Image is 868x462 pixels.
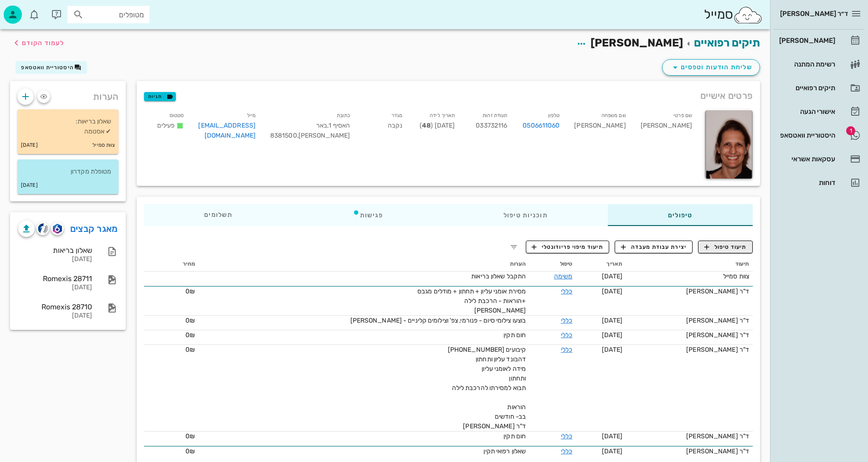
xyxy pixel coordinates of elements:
[576,257,626,272] th: תאריך
[21,64,74,71] span: היסטוריית וואטסאפ
[36,222,49,235] button: cliniview logo
[483,113,507,118] small: תעודת זהות
[670,62,752,73] span: שליחת הודעות וטפסים
[144,257,198,272] th: מחיר
[185,287,195,295] span: 0₪
[27,7,32,13] span: תג
[630,287,749,296] div: ד"ר [PERSON_NAME]
[561,447,572,455] a: כללי
[18,274,92,283] div: Romexis 28711
[608,204,753,226] div: טיפולים
[503,331,526,339] span: חום תקין
[673,113,692,118] small: שם פרטי
[532,243,603,251] span: תיעוד מיפוי פריודונטלי
[602,346,622,354] span: [DATE]
[777,179,835,186] div: דוחות
[448,346,526,430] span: קיבועים [PHONE_NUMBER] דהבונד עליון ותחתון מידה לאומני עליון ותחתון תבוא למסירתו להרכבת לילה הורא...
[548,113,560,118] small: טלפון
[185,331,195,339] span: 0₪
[327,122,350,129] span: האסיף 1
[630,447,749,456] div: ד"ר [PERSON_NAME]
[51,222,64,235] button: romexis logo
[662,59,760,76] button: שליחת הודעות וטפסים
[293,204,443,226] div: פגישות
[774,172,864,194] a: דוחות
[561,287,572,295] a: כללי
[774,148,864,170] a: עסקאות אשראי
[471,272,526,280] span: התקבל שאלון בריאות
[25,117,111,137] p: שאלון בריאות: ✔ אסטמה
[422,122,431,129] strong: 48
[601,113,626,118] small: שם משפחה
[417,287,526,314] span: מסירת אומני עליון + תחתון + מודלים מגבס +הוראות - הרכבת לילה [PERSON_NAME]
[391,113,402,118] small: מגדר
[630,272,749,281] div: צוות סמייל
[523,121,560,131] a: 0506611060
[70,221,118,236] a: מאגר קבצים
[704,5,763,25] div: סמייל
[22,39,64,47] span: לעמוד הקודם
[777,155,835,163] div: עסקאות אשראי
[53,224,62,234] img: romexis logo
[430,113,455,118] small: תאריך לידה
[18,303,92,311] div: Romexis 28710
[483,447,526,455] span: שאלון רפואי תקין
[567,108,633,146] div: [PERSON_NAME]
[602,317,622,324] span: [DATE]
[561,331,572,339] a: כללי
[148,92,172,101] span: תגיות
[144,92,176,101] button: תגיות
[774,53,864,75] a: רשימת המתנה
[350,317,526,324] span: בוצעו צילומי סיום - פנורמי, צפ' וצילומים קליניים - [PERSON_NAME]
[25,167,111,177] p: מטופלת מקדרון
[630,330,749,340] div: ד"ר [PERSON_NAME]
[476,122,507,129] span: 033732116
[529,257,576,272] th: טיפול
[591,36,683,49] span: [PERSON_NAME]
[700,88,753,103] span: פרטים אישיים
[327,122,329,129] span: ,
[774,77,864,99] a: תיקים רפואיים
[630,431,749,441] div: ד"ר [PERSON_NAME]
[704,243,747,251] span: תיעוד טיפול
[777,132,835,139] div: היסטוריית וואטסאפ
[846,126,855,135] span: תג
[561,432,572,440] a: כללי
[630,345,749,354] div: ד"ר [PERSON_NAME]
[337,113,350,118] small: כתובת
[18,284,92,292] div: [DATE]
[777,61,835,68] div: רשימת המתנה
[185,447,195,455] span: 0₪
[698,241,753,253] button: תיעוד טיפול
[526,241,610,253] button: תיעוד מיפוי פריודונטלי
[777,108,835,115] div: אישורי הגעה
[185,317,195,324] span: 0₪
[777,84,835,92] div: תיקים רפואיים
[247,113,256,118] small: מייל
[626,257,753,272] th: תיעוד
[21,180,38,190] small: [DATE]
[561,346,572,354] a: כללי
[694,36,760,49] a: תיקים רפואיים
[602,331,622,339] span: [DATE]
[561,317,572,324] a: כללי
[602,272,622,280] span: [DATE]
[15,61,87,74] button: היסטוריית וואטסאפ
[270,132,297,139] span: 8381500
[10,81,126,108] div: הערות
[204,212,232,218] span: תשלומים
[92,140,115,150] small: צוות סמייל
[621,243,687,251] span: יצירת עבודת מעבדה
[199,257,529,272] th: הערות
[420,122,455,129] span: [DATE] ( )
[602,447,622,455] span: [DATE]
[777,37,835,44] div: [PERSON_NAME]
[198,122,256,139] a: [EMAIL_ADDRESS][DOMAIN_NAME]
[615,241,693,253] button: יצירת עבודת מעבדה
[774,124,864,146] a: תגהיסטוריית וואטסאפ
[602,287,622,295] span: [DATE]
[297,132,298,139] span: ,
[169,113,184,118] small: סטטוס
[11,35,64,51] button: לעמוד הקודם
[185,346,195,354] span: 0₪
